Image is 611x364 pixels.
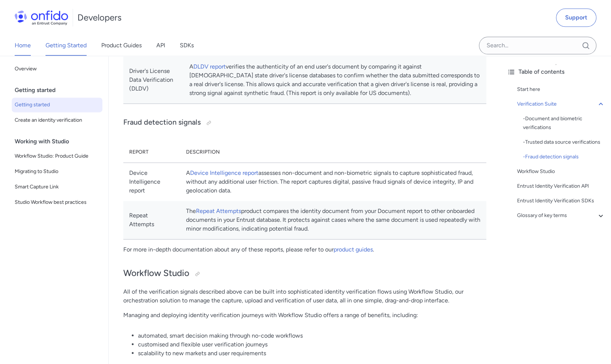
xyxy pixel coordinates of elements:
[12,62,102,76] a: Overview
[523,152,605,161] a: -Fraud detection signals
[517,167,605,176] a: Workflow Studio
[15,83,105,98] div: Getting started
[12,164,102,179] a: Migrating to Studio
[517,182,605,191] a: Entrust Identity Verification API
[190,169,258,176] a: Device Intelligence report
[180,142,486,163] th: Description
[15,134,105,149] div: Working with Studio
[523,152,605,161] div: - Fraud detection signals
[15,10,68,25] img: Onfido Logo
[523,114,605,132] a: -Document and biometric verifications
[123,245,486,254] p: For more in-depth documentation about any of these reports, please refer to our .
[123,142,180,163] th: Report
[479,37,596,54] input: Onfido search input field
[556,8,596,27] a: Support
[523,138,605,147] a: -Trusted data source verifications
[15,116,99,125] span: Create an identity verification
[12,149,102,163] a: Workflow Studio: Product Guide
[123,162,180,201] td: Device Intelligence report
[123,287,486,305] p: All of the verification signals described above can be built into sophisticated identity verifica...
[196,207,241,214] a: Repeat Attempts
[15,35,31,56] a: Home
[523,138,605,147] div: - Trusted data source verifications
[12,113,102,128] a: Create an identity verification
[517,211,605,220] a: Glossary of key terms
[15,100,99,109] span: Getting started
[183,56,486,104] td: A verifies the authenticity of an end user's document by comparing it against [DEMOGRAPHIC_DATA] ...
[517,196,605,205] a: Entrust Identity Verification SDKs
[46,35,87,56] a: Getting Started
[180,35,194,56] a: SDKs
[517,85,605,94] a: Start here
[517,100,605,109] a: Verification Suite
[156,35,165,56] a: API
[523,114,605,132] div: - Document and biometric verifications
[123,117,486,129] h3: Fraud detection signals
[15,65,99,73] span: Overview
[12,195,102,210] a: Studio Workflow best practices
[507,67,605,76] div: Table of contents
[180,201,486,239] td: The product compares the identity document from your Document report to other onboarded documents...
[193,63,226,70] a: DLDV report
[123,267,486,280] h2: Workflow Studio
[15,198,99,207] span: Studio Workflow best practices
[101,35,142,56] a: Product Guides
[12,98,102,112] a: Getting started
[123,201,180,239] td: Repeat Attempts
[15,152,99,161] span: Workflow Studio: Product Guide
[123,56,183,104] td: Driver's License Data Verification (DLDV)
[180,162,486,201] td: A assesses non-document and non-biometric signals to capture sophisticated fraud, without any add...
[334,246,373,253] a: product guides
[138,349,486,357] li: scalability to new markets and user requirements
[12,180,102,194] a: Smart Capture Link
[77,12,121,23] h1: Developers
[123,310,486,319] p: Managing and deploying identity verification journeys with Workflow Studio offers a range of bene...
[138,331,486,340] li: automated, smart decision making through no-code workflows
[15,183,99,191] span: Smart Capture Link
[138,340,486,349] li: customised and flexible user verification journeys
[15,167,99,176] span: Migrating to Studio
